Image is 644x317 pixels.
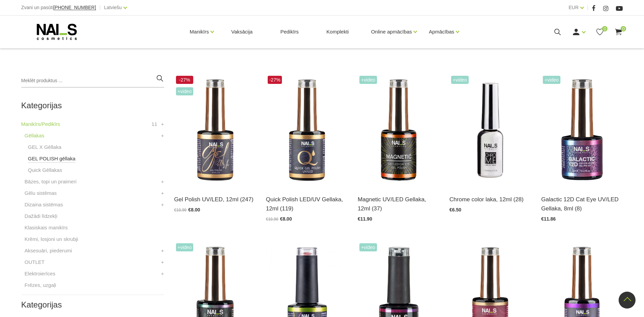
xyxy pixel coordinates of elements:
span: -27% [268,76,282,84]
span: | [99,3,101,12]
span: | [587,3,589,12]
span: €6.50 [449,207,461,212]
a: GEL X Gēllaka [28,143,62,151]
a: Quick Gēllakas [28,166,62,174]
span: +Video [543,76,560,84]
a: Gel Polish UV/LED, 12ml (247) [174,195,256,204]
a: Frēzes, uzgaļi [25,281,56,289]
span: €10.90 [174,208,187,212]
span: +Video [359,243,377,251]
h2: Kategorijas [21,300,164,309]
a: Magnetic UV/LED Gellaka, 12ml (37) [358,195,439,213]
input: Meklēt produktus ... [21,74,164,88]
a: + [161,132,164,140]
a: OUTLET [25,258,45,266]
span: +Video [451,76,469,84]
a: Galactic 12D Cat Eye UV/LED Gellaka, 8ml (8) [541,195,623,213]
a: Vaksācija [226,16,258,48]
a: + [161,201,164,209]
a: Online apmācības [371,18,412,45]
span: €11.90 [358,216,372,222]
a: EUR [569,3,579,12]
a: Apmācības [429,18,454,45]
a: Elektroierīces [25,270,55,278]
a: 0 [596,28,604,36]
span: 11 [152,120,157,128]
a: Bāzes, topi un praimeri [25,178,76,186]
a: Krēmi, losjoni un skrubji [25,235,78,243]
a: Dažādi līdzekļi [25,212,58,220]
a: Manikīrs/Pedikīrs [21,120,60,128]
a: + [161,189,164,197]
span: +Video [359,76,377,84]
a: Gēlu sistēmas [25,189,57,197]
a: + [161,247,164,255]
a: + [161,120,164,128]
a: 0 [614,28,623,36]
a: Pedikīrs [275,16,304,48]
img: Ilgnoturīga, intensīvi pigmentēta gellaka. Viegli klājas, lieliski žūst, nesaraujas, neatkāpjas n... [174,74,256,186]
span: +Video [176,243,194,251]
img: Ātri, ērti un vienkārši!Intensīvi pigmentēta gellaka, kas perfekti klājas arī vienā slānī, tādā v... [266,74,348,186]
span: €8.00 [280,216,292,222]
a: + [161,178,164,186]
a: Aksesuāri, piederumi [25,247,72,255]
span: +Video [176,87,194,95]
a: Manikīrs [190,18,209,45]
a: Gēllakas [25,132,44,140]
a: Komplekti [321,16,354,48]
a: GEL POLISH gēllaka [28,155,75,163]
span: €8.00 [188,207,200,212]
img: Paredzēta hromēta jeb spoguļspīduma efekta veidošanai uz pilnas naga plātnes vai atsevišķiem diza... [449,74,531,186]
span: -27% [176,76,194,84]
a: + [161,270,164,278]
img: Ilgnoturīga gellaka, kas sastāv no metāla mikrodaļiņām, kuras īpaša magnēta ietekmē var pārvērst ... [358,74,439,186]
a: Latviešu [104,3,121,12]
div: Zvani un pasūti [21,3,96,12]
span: 0 [602,26,607,31]
a: + [161,258,164,266]
a: Quick Polish LED/UV Gellaka, 12ml (119) [266,195,348,213]
h2: Kategorijas [21,101,164,110]
span: 0 [621,26,626,31]
img: Daudzdimensionāla magnētiskā gellaka, kas satur smalkas, atstarojošas hroma daļiņas. Ar īpaša mag... [541,74,623,186]
a: Chrome color laka, 12ml (28) [449,195,531,204]
span: €10.90 [266,217,279,222]
a: Klasiskais manikīrs [25,224,68,232]
a: Dizaina sistēmas [25,201,63,209]
span: €11.86 [541,216,556,222]
a: [PHONE_NUMBER] [53,5,96,10]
